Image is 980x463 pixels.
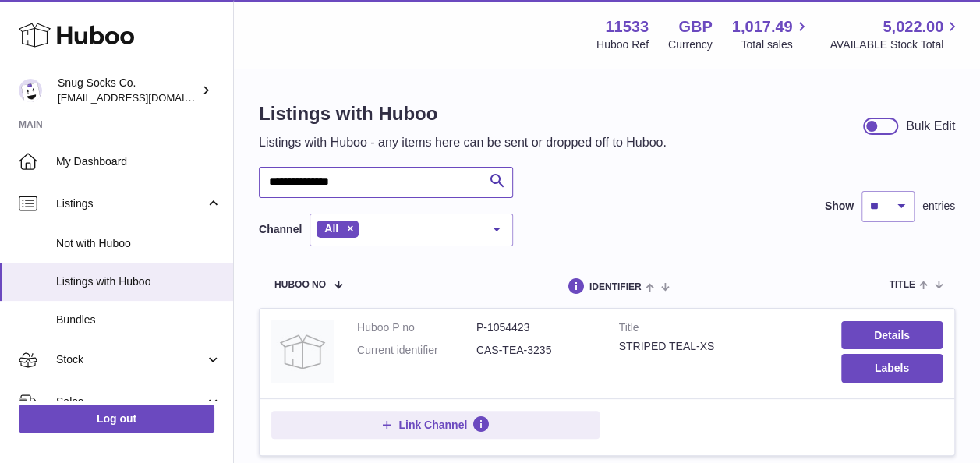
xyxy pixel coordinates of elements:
p: Listings with Huboo - any items here can be sent or dropped off to Huboo. [259,134,667,151]
label: Show [825,199,854,214]
dd: CAS-TEA-3235 [476,343,596,358]
a: 1,017.49 Total sales [732,16,811,52]
span: identifier [589,282,642,292]
span: Sales [56,394,205,409]
div: Bulk Edit [906,118,955,135]
span: Not with Huboo [56,236,221,251]
a: Log out [19,405,214,433]
label: Channel [259,222,302,237]
strong: Title [619,320,818,339]
span: Listings with Huboo [56,274,221,289]
strong: GBP [678,16,712,37]
span: [EMAIL_ADDRESS][DOMAIN_NAME] [58,91,229,104]
span: Stock [56,352,205,367]
dd: P-1054423 [476,320,596,335]
a: 5,022.00 AVAILABLE Stock Total [830,16,961,52]
img: STRIPED TEAL-XS [271,320,334,383]
dt: Current identifier [357,343,476,358]
img: internalAdmin-11533@internal.huboo.com [19,79,42,102]
span: Listings [56,196,205,211]
span: entries [922,199,955,214]
div: Huboo Ref [596,37,649,52]
span: 1,017.49 [732,16,793,37]
span: Total sales [741,37,810,52]
div: Snug Socks Co. [58,76,198,105]
strong: 11533 [605,16,649,37]
dt: Huboo P no [357,320,476,335]
span: My Dashboard [56,154,221,169]
span: Bundles [56,313,221,327]
span: 5,022.00 [883,16,943,37]
button: Link Channel [271,411,600,439]
div: STRIPED TEAL-XS [619,339,818,354]
a: Details [841,321,943,349]
button: Labels [841,354,943,382]
span: All [324,222,338,235]
div: Currency [668,37,713,52]
h1: Listings with Huboo [259,101,667,126]
span: AVAILABLE Stock Total [830,37,961,52]
span: title [889,280,915,290]
span: Link Channel [398,418,467,432]
span: Huboo no [274,280,326,290]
